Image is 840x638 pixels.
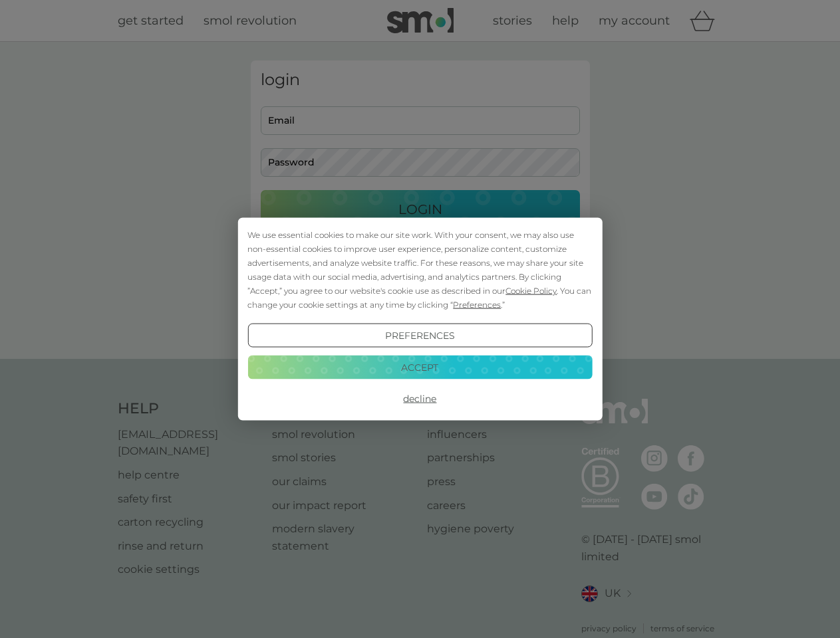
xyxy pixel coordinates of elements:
[247,324,592,348] button: Preferences
[453,300,501,310] span: Preferences
[237,218,602,421] div: Cookie Consent Prompt
[505,286,557,296] span: Cookie Policy
[247,228,592,312] div: We use essential cookies to make our site work. With your consent, we may also use non-essential ...
[247,355,592,379] button: Accept
[247,387,592,411] button: Decline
